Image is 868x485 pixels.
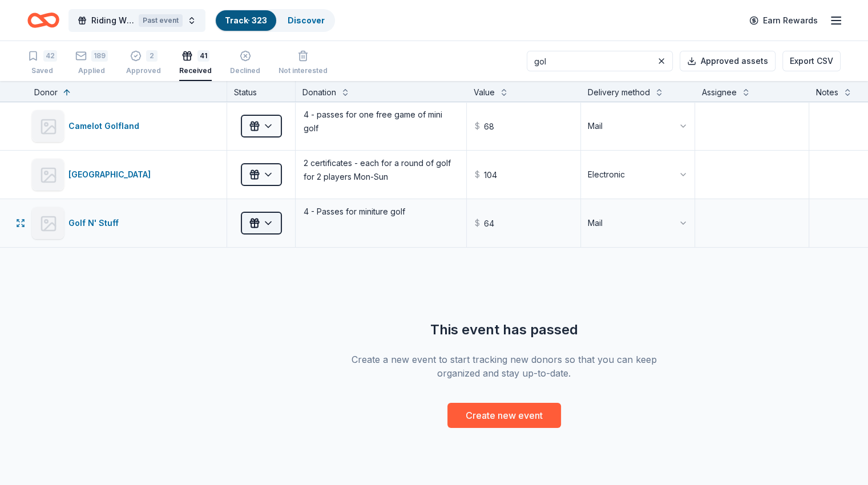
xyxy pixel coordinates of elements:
button: 2Approved [126,46,161,81]
button: Track· 323Discover [215,9,335,32]
button: Create new event [447,403,561,428]
div: Assignee [702,86,737,99]
div: Received [179,66,212,75]
div: Status [227,81,296,102]
div: Delivery method [588,86,650,99]
div: Saved [27,66,57,75]
a: Earn Rewards [742,10,825,31]
div: Applied [75,66,108,75]
div: Value [474,86,495,99]
div: This event has passed [340,321,668,339]
a: Track· 323 [225,15,267,25]
button: Riding With The Stars GalaPast event [68,9,205,32]
button: 41Received [179,46,212,81]
a: Home [27,7,59,34]
div: Golf N' Stuff [68,216,123,230]
div: 189 [91,50,108,62]
div: Declined [230,66,260,75]
div: Create a new event to start tracking new donors so that you can keep organized and stay up-to-date. [340,353,668,380]
button: 42Saved [27,46,57,81]
div: Approved [126,66,161,75]
textarea: 4 - passes for one free game of mini golf [297,103,465,149]
span: Riding With The Stars Gala [91,14,134,27]
div: Donation [302,86,336,99]
button: Not interested [278,46,328,81]
button: 189Applied [75,46,108,81]
div: Camelot Golfland [68,119,144,133]
button: Approved assets [680,51,776,71]
div: Notes [816,86,838,99]
div: 41 [197,50,209,62]
textarea: 4 - Passes for miniture golf [297,200,465,246]
textarea: 2 certificates - each for a round of golf for 2 players Mon-Sun [297,152,465,197]
input: Search received [527,51,673,71]
div: Not interested [278,66,328,75]
div: [GEOGRAPHIC_DATA] [68,168,155,181]
button: Camelot Golfland [32,110,217,142]
div: Past event [139,14,183,27]
button: Declined [230,46,260,81]
div: 2 [146,50,158,62]
a: Discover [288,15,325,25]
button: Export CSV [782,51,841,71]
button: [GEOGRAPHIC_DATA] [32,159,217,191]
div: Donor [34,86,58,99]
div: 42 [43,50,57,62]
button: Golf N' Stuff [32,207,217,239]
